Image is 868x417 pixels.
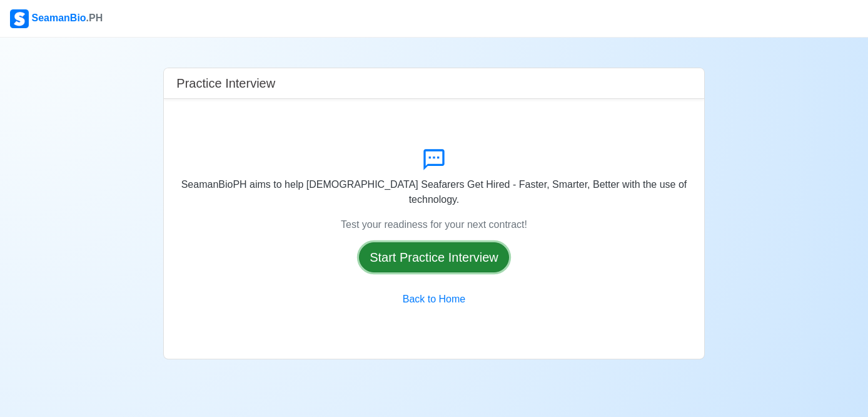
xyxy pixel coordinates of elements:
[10,9,29,28] img: Logo
[395,287,473,311] button: Back to Home
[174,177,694,207] p: SeamanBioPH aims to help [DEMOGRAPHIC_DATA] Seafarers Get Hired - Faster, Smarter, Better with th...
[86,13,103,23] span: .PH
[359,242,509,272] button: Start Practice Interview
[341,217,527,232] p: Test your readiness for your next contract!
[10,9,103,28] div: SeamanBio
[176,76,275,91] h5: Practice Interview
